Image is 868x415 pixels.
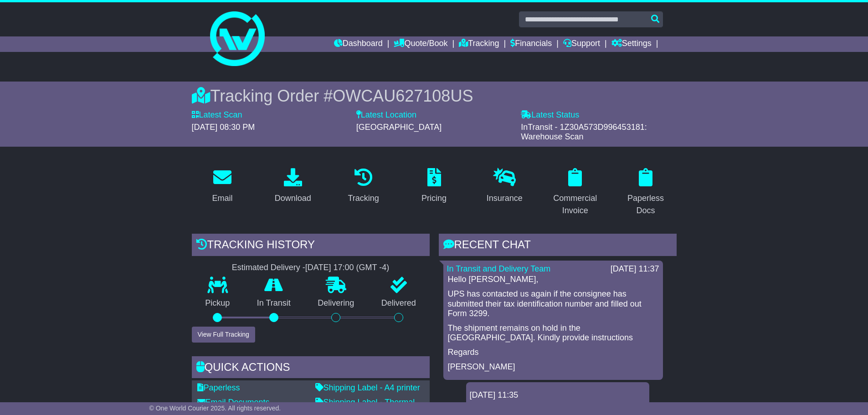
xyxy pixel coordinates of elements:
p: Regards [448,348,658,358]
a: In Transit and Delivery Team [447,264,551,273]
a: Paperless [197,383,240,392]
button: View Full Tracking [192,327,255,343]
a: Download [269,165,317,208]
div: Quick Actions [192,356,430,381]
div: Tracking history [192,234,430,258]
a: Insurance [481,165,529,208]
span: [GEOGRAPHIC_DATA] [356,123,442,132]
p: Hello [PERSON_NAME], [448,275,658,285]
label: Latest Status [521,110,579,120]
p: Pickup [192,298,244,308]
a: Email Documents [197,398,270,407]
div: Estimated Delivery - [192,263,430,273]
p: [PERSON_NAME] [448,362,658,372]
label: Latest Scan [192,110,242,120]
div: [DATE] 17:00 (GMT -4) [305,263,389,273]
a: Quote/Book [394,36,447,52]
p: The shipment remains on hold in the [GEOGRAPHIC_DATA]. Kindly provide instructions [448,323,658,343]
a: Pricing [416,165,452,208]
a: Tracking [342,165,385,208]
a: Paperless Docs [615,165,677,220]
div: Insurance [487,192,523,205]
div: Paperless Docs [621,192,671,217]
span: OWCAU627108US [333,87,473,105]
a: Commercial Invoice [544,165,606,220]
span: [DATE] 08:30 PM [192,123,255,132]
span: InTransit - 1Z30A573D996453181: Warehouse Scan [521,123,647,142]
a: Settings [611,36,652,52]
div: Email [212,192,232,205]
a: Support [563,36,600,52]
div: Download [275,192,311,205]
div: Tracking [348,192,379,205]
label: Latest Location [356,110,416,120]
a: Tracking [459,36,499,52]
a: Financials [510,36,552,52]
p: Delivered [368,298,430,308]
div: [DATE] 11:37 [611,264,659,274]
div: Tracking Order # [192,86,677,106]
a: Dashboard [334,36,383,52]
div: RECENT CHAT [439,234,677,258]
div: Commercial Invoice [550,192,600,217]
p: In Transit [243,298,304,308]
div: [DATE] 11:35 [470,390,646,400]
a: Email [206,165,238,208]
p: Delivering [304,298,368,308]
div: Pricing [421,192,447,205]
a: Shipping Label - A4 printer [315,383,420,392]
p: UPS has contacted us again if the consignee has submitted their tax identification number and fil... [448,289,658,319]
span: © One World Courier 2025. All rights reserved. [149,405,281,412]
